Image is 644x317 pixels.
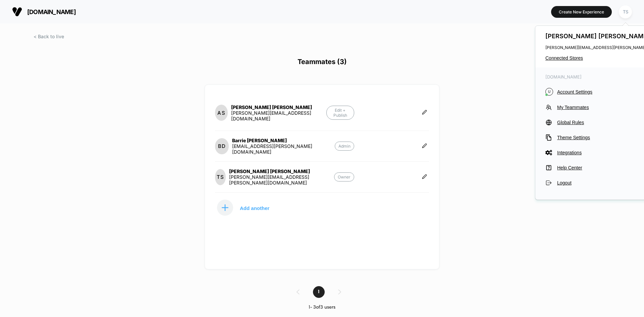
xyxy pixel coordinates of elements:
p: BD [218,143,226,149]
div: TS [619,5,632,18]
p: AS [217,110,225,116]
img: Visually logo [12,7,22,17]
span: [DOMAIN_NAME] [27,8,76,15]
div: [PERSON_NAME][EMAIL_ADDRESS][PERSON_NAME][DOMAIN_NAME] [229,174,334,186]
p: Owner [334,172,354,181]
div: [PERSON_NAME] [PERSON_NAME] [229,168,334,174]
p: Add another [240,206,269,210]
div: [EMAIL_ADDRESS][PERSON_NAME][DOMAIN_NAME] [232,143,335,155]
div: [PERSON_NAME] [PERSON_NAME] [231,104,326,110]
i: U [545,88,553,96]
button: Create New Experience [551,6,612,18]
button: Add another [215,199,282,216]
div: [PERSON_NAME][EMAIL_ADDRESS][DOMAIN_NAME] [231,110,326,121]
button: TS [617,5,634,19]
button: [DOMAIN_NAME] [10,6,78,17]
span: 1 [313,286,325,298]
p: TS [217,174,224,180]
p: Edit + Publish [326,106,354,120]
div: Barrie [PERSON_NAME] [232,138,335,143]
p: Admin [335,142,354,151]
